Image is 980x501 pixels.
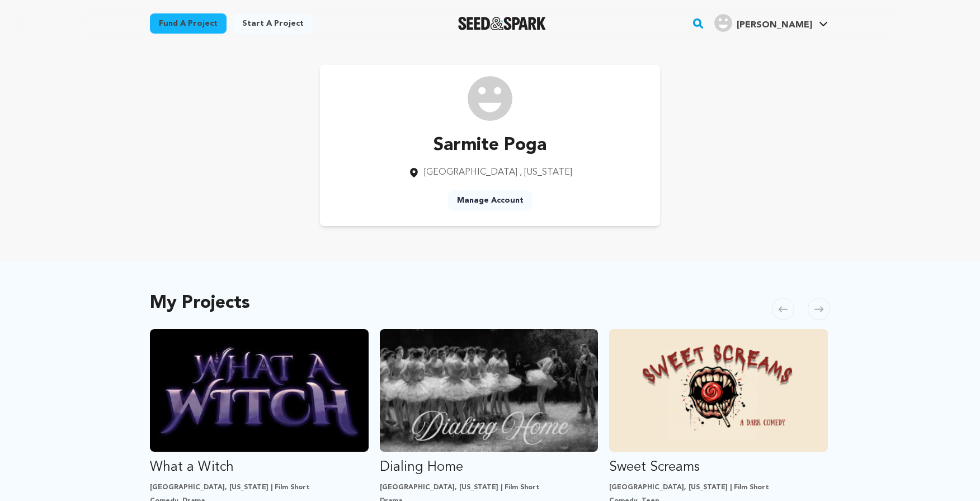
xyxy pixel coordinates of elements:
[458,17,546,30] img: Seed&Spark Logo Dark Mode
[380,458,599,476] p: Dialing Home
[714,14,812,32] div: Sarmite P.'s Profile
[468,76,512,121] img: /img/default-images/user/medium/user.png image
[609,483,828,492] p: [GEOGRAPHIC_DATA], [US_STATE] | Film Short
[150,296,250,311] h2: My Projects
[609,458,828,476] p: Sweet Screams
[520,168,572,177] span: , [US_STATE]
[150,458,369,476] p: What a Witch
[233,13,313,34] a: Start a project
[380,483,599,492] p: [GEOGRAPHIC_DATA], [US_STATE] | Film Short
[408,132,572,159] p: Sarmite Poga
[150,483,369,492] p: [GEOGRAPHIC_DATA], [US_STATE] | Film Short
[712,12,830,32] a: Sarmite P.'s Profile
[712,12,830,35] span: Sarmite P.'s Profile
[150,13,227,34] a: Fund a project
[458,17,546,30] a: Seed&Spark Homepage
[424,168,517,177] span: [GEOGRAPHIC_DATA]
[737,21,812,30] span: [PERSON_NAME]
[714,14,732,32] img: user.png
[448,190,533,210] a: Manage Account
